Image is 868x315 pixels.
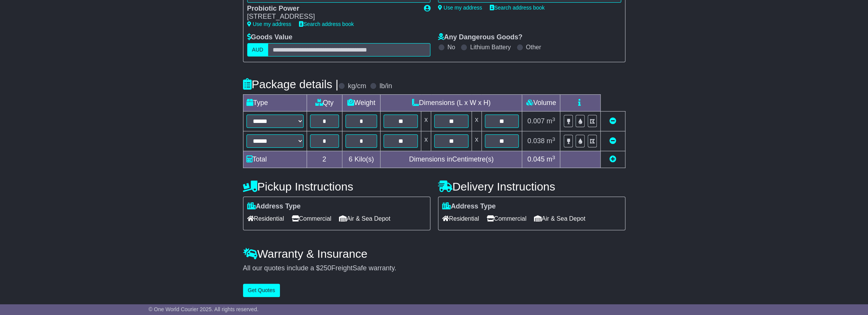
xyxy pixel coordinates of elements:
span: 0.007 [528,117,545,125]
div: All our quotes include a $ FreightSafe warranty. [243,264,625,273]
sup: 3 [552,116,555,122]
td: x [472,131,481,151]
td: Type [243,95,307,111]
td: 2 [307,151,342,168]
td: Total [243,151,307,168]
a: Add new item [609,155,616,163]
h4: Pickup Instructions [243,180,430,193]
label: Goods Value [247,33,293,42]
td: x [421,131,431,151]
span: Residential [442,213,479,225]
label: Address Type [442,202,496,211]
h4: Delivery Instructions [438,180,625,193]
div: Probiotic Power [247,5,416,13]
td: x [472,111,481,131]
td: Kilo(s) [342,151,380,168]
span: Air & Sea Depot [339,213,390,225]
sup: 3 [552,155,555,160]
h4: Warranty & Insurance [243,247,625,260]
td: Dimensions in Centimetre(s) [380,151,522,168]
td: Volume [522,95,560,111]
label: Address Type [247,202,301,211]
span: Commercial [292,213,331,225]
sup: 3 [552,136,555,142]
h4: Package details | [243,78,339,90]
label: Lithium Battery [470,44,511,51]
span: 6 [348,155,352,163]
label: No [448,44,455,51]
span: m [547,155,555,163]
div: [STREET_ADDRESS] [247,13,416,21]
label: Other [526,44,541,51]
td: Qty [307,95,342,111]
label: lb/in [379,82,392,90]
label: Any Dangerous Goods? [438,33,523,42]
a: Use my address [247,21,291,27]
a: Remove this item [609,117,616,125]
a: Search address book [299,21,354,27]
span: Commercial [487,213,526,225]
td: Weight [342,95,380,111]
span: Air & Sea Depot [534,213,585,225]
label: AUD [247,43,269,57]
span: m [547,117,555,125]
a: Search address book [490,5,545,11]
button: Get Quotes [243,284,280,297]
span: m [547,137,555,145]
label: kg/cm [348,82,366,90]
span: Residential [247,213,284,225]
span: © One World Courier 2025. All rights reserved. [149,306,259,312]
span: 250 [320,264,331,272]
td: x [421,111,431,131]
td: Dimensions (L x W x H) [380,95,522,111]
a: Remove this item [609,137,616,145]
span: 0.038 [528,137,545,145]
span: 0.045 [528,155,545,163]
a: Use my address [438,5,482,11]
